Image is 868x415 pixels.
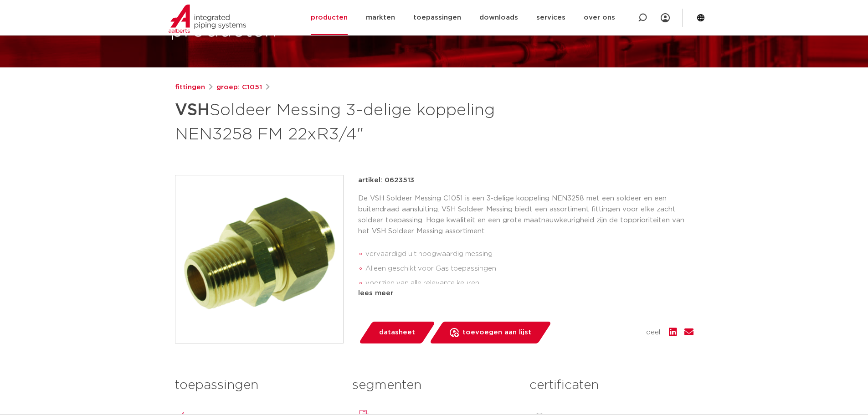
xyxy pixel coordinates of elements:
[175,376,339,395] h3: toepassingen
[529,376,693,395] h3: certificaten
[358,288,693,299] div: lees meer
[358,175,414,186] p: artikel: 0623513
[462,325,531,340] span: toevoegen aan lijst
[365,276,693,291] li: voorzien van alle relevante keuren
[365,261,693,276] li: Alleen geschikt voor Gas toepassingen
[358,193,693,237] p: De VSH Soldeer Messing C1051 is een 3-delige koppeling NEN3258 met een soldeer en een buitendraad...
[352,376,516,395] h3: segmenten
[646,327,662,338] span: deel:
[216,82,262,93] a: groep: C1051
[379,325,415,340] span: datasheet
[365,247,693,261] li: vervaardigd uit hoogwaardig messing
[175,175,343,343] img: Product Image for VSH Soldeer Messing 3-delige koppeling NEN3258 FM 22xR3/4"
[175,102,210,118] strong: VSH
[358,322,436,343] a: datasheet
[175,82,205,93] a: fittingen
[175,97,517,146] h1: Soldeer Messing 3-delige koppeling NEN3258 FM 22xR3/4"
